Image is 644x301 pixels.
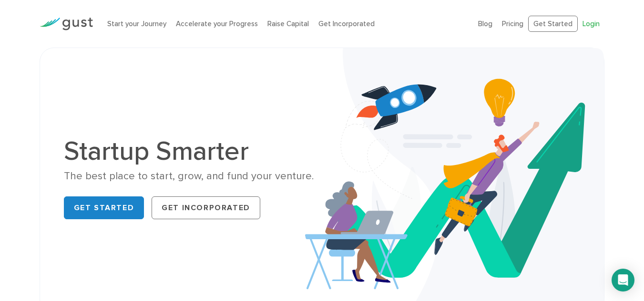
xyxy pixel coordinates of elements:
[40,18,93,30] img: Gust Logo
[528,16,578,32] a: Get Started
[64,196,144,219] a: Get Started
[64,138,315,165] h1: Startup Smarter
[502,19,523,28] a: Pricing
[267,19,309,28] a: Raise Capital
[583,19,600,28] a: Login
[152,196,260,219] a: Get Incorporated
[176,19,258,28] a: Accelerate your Progress
[64,169,315,183] div: The best place to start, grow, and fund your venture.
[478,19,492,28] a: Blog
[318,19,375,28] a: Get Incorporated
[107,19,166,28] a: Start your Journey
[612,269,634,291] div: Open Intercom Messenger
